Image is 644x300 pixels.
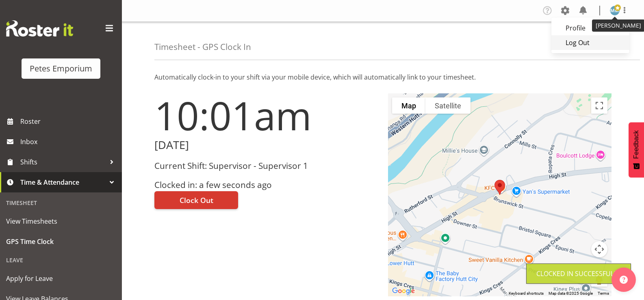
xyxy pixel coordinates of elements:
[154,42,251,52] h4: Timesheet - GPS Clock In
[154,191,238,209] button: Clock Out
[154,180,378,190] h3: Clocked in: a few seconds ago
[620,276,628,284] img: help-xxl-2.png
[390,286,417,296] img: Google
[591,97,607,114] button: Toggle fullscreen view
[536,269,621,278] div: Clocked in Successfully
[154,139,378,151] h2: [DATE]
[629,122,644,177] button: Feedback - Show survey
[610,6,620,15] img: mandy-mosley3858.jpg
[591,241,607,257] button: Map camera controls
[180,195,213,205] span: Clock Out
[390,286,417,296] a: Open this area in Google Maps (opens a new window)
[2,194,120,211] div: Timesheet
[20,176,106,188] span: Time & Attendance
[30,63,92,75] div: Petes Emporium
[6,272,116,285] span: Apply for Leave
[2,231,120,252] a: GPS Time Clock
[598,291,609,296] a: Terms (opens in new tab)
[392,97,425,114] button: Show street map
[2,268,120,289] a: Apply for Leave
[633,130,640,159] span: Feedback
[551,21,629,35] a: Profile
[2,211,120,231] a: View Timesheets
[20,136,118,148] span: Inbox
[6,20,73,37] img: Rosterit website logo
[509,291,544,296] button: Keyboard shortcuts
[6,235,116,248] span: GPS Time Clock
[154,161,378,171] h3: Current Shift: Supervisor - Supervisor 1
[20,115,118,127] span: Roster
[6,215,116,227] span: View Timesheets
[20,156,106,168] span: Shifts
[425,97,471,114] button: Show satellite imagery
[551,35,629,50] a: Log Out
[154,93,378,137] h1: 10:01am
[2,252,120,268] div: Leave
[154,72,611,82] p: Automatically clock-in to your shift via your mobile device, which will automatically link to you...
[549,291,593,296] span: Map data ©2025 Google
